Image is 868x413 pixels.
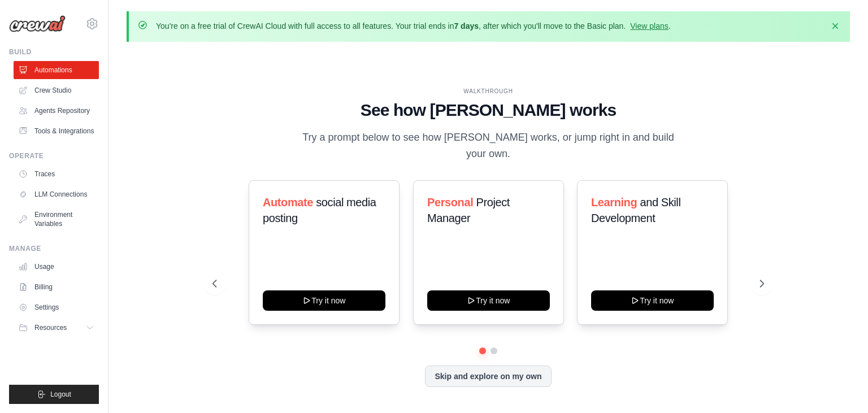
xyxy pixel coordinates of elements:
button: Skip and explore on my own [425,366,551,387]
a: Traces [14,165,99,183]
div: Operate [9,151,99,160]
strong: 7 days [454,21,479,31]
a: Environment Variables [14,206,99,233]
button: Try it now [427,290,550,311]
button: Try it now [591,290,714,311]
a: Automations [14,61,99,79]
div: WALKTHROUGH [212,87,764,95]
button: Logout [9,385,99,404]
span: Learning [591,196,637,208]
h1: See how [PERSON_NAME] works [212,100,764,120]
a: View plans [630,21,668,31]
a: Settings [14,298,99,316]
a: Tools & Integrations [14,122,99,140]
p: Try a prompt below to see how [PERSON_NAME] works, or jump right in and build your own. [298,129,678,163]
a: Crew Studio [14,81,99,99]
button: Resources [14,319,99,337]
div: Build [9,47,99,56]
span: Project Manager [427,196,510,224]
div: Manage [9,244,99,253]
span: Automate [263,196,313,208]
span: social media posting [263,196,376,224]
a: LLM Connections [14,185,99,203]
a: Usage [14,258,99,276]
span: Resources [34,323,67,332]
p: You're on a free trial of CrewAI Cloud with full access to all features. Your trial ends in , aft... [156,20,671,32]
a: Agents Repository [14,102,99,120]
span: Logout [50,390,71,399]
span: Personal [427,196,473,208]
a: Billing [14,278,99,296]
button: Try it now [263,290,385,311]
img: Logo [9,15,66,32]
